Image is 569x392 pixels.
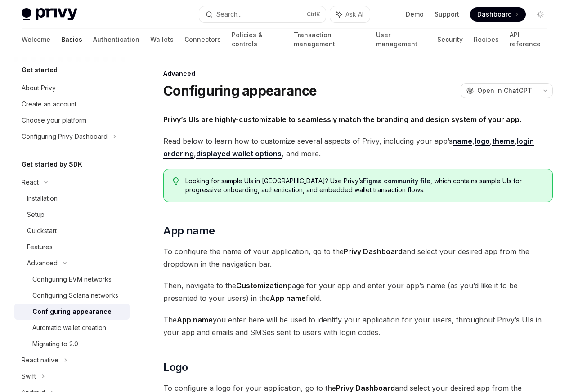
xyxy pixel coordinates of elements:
div: Setup [27,209,45,220]
a: Setup [14,207,130,223]
span: Then, navigate to the page for your app and enter your app’s name (as you’d like it to be present... [163,279,553,304]
svg: Tip [173,177,179,185]
strong: Customization [236,281,287,290]
span: Logo [163,360,188,374]
span: Ctrl K [307,11,320,18]
a: Quickstart [14,223,130,239]
strong: App name [177,315,213,324]
a: API reference [510,29,547,50]
div: Advanced [163,69,553,78]
span: To configure the name of your application, go to the and select your desired app from the dropdow... [163,245,553,270]
div: Advanced [27,258,58,269]
button: Search...CtrlK [199,6,326,22]
div: Create an account [22,99,76,110]
div: React native [22,355,58,366]
div: Configuring Solana networks [32,290,118,301]
a: Policies & controls [232,29,283,50]
div: Migrating to 2.0 [32,339,78,349]
a: Installation [14,190,130,207]
strong: Privy’s UIs are highly-customizable to seamlessly match the branding and design system of your app. [163,115,521,124]
a: displayed wallet options [196,149,282,159]
span: Dashboard [477,10,512,19]
strong: Privy Dashboard [344,247,403,256]
div: React [22,177,39,188]
span: Looking for sample UIs in [GEOGRAPHIC_DATA]? Use Privy’s , which contains sample UIs for progress... [185,176,543,194]
a: User management [376,29,427,50]
a: Authentication [93,29,139,50]
h1: Configuring appearance [163,83,317,99]
a: Support [435,10,459,19]
a: theme [492,137,515,146]
strong: App name [270,294,306,303]
div: Installation [27,193,58,204]
a: Figma community file [363,177,430,185]
span: App name [163,224,215,238]
a: Basics [61,29,82,50]
div: Configuring Privy Dashboard [22,131,108,142]
a: Connectors [184,29,221,50]
button: Open in ChatGPT [461,83,538,98]
h5: Get started [22,65,58,75]
a: Configuring Solana networks [14,287,130,304]
a: Configuring EVM networks [14,271,130,287]
div: About Privy [22,83,56,93]
span: Open in ChatGPT [477,86,532,95]
div: Swift [22,371,36,382]
div: Choose your platform [22,115,86,126]
a: Choose your platform [14,112,130,128]
a: name [453,137,472,146]
span: The you enter here will be used to identify your application for your users, throughout Privy’s U... [163,313,553,339]
div: Features [27,242,53,252]
button: Toggle dark mode [533,7,547,22]
div: Configuring appearance [32,306,112,317]
div: Search... [216,9,242,20]
a: Features [14,239,130,255]
a: Welcome [22,29,50,50]
a: Wallets [150,29,174,50]
a: About Privy [14,80,130,96]
a: Dashboard [470,7,526,22]
a: Demo [406,10,424,19]
a: logo [475,137,490,146]
a: Create an account [14,96,130,112]
h5: Get started by SDK [22,159,82,170]
a: Configuring appearance [14,304,130,320]
button: Ask AI [330,6,370,22]
div: Quickstart [27,225,57,236]
div: Configuring EVM networks [32,274,112,285]
img: light logo [22,8,77,21]
div: Automatic wallet creation [32,322,106,333]
a: Migrating to 2.0 [14,336,130,352]
a: Transaction management [294,29,365,50]
a: Security [437,29,463,50]
span: Read below to learn how to customize several aspects of Privy, including your app’s , , , , , and... [163,135,553,160]
span: Ask AI [345,10,363,19]
a: Recipes [474,29,499,50]
a: Automatic wallet creation [14,320,130,336]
